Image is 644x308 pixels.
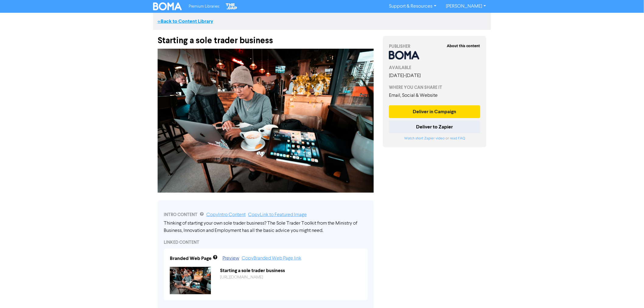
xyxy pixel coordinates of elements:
[158,18,213,24] a: <<Back to Content Library
[389,136,480,141] div: or
[158,30,374,46] div: Starting a sole trader business
[441,2,491,11] a: [PERSON_NAME]
[242,256,301,261] a: Copy Branded Web Page link
[215,274,366,281] div: https://public2.bomamarketing.com/cp/2ECVAtSAvizQjwoJWiAtXx?sa=kl6JuyFv
[189,5,220,9] span: Premium Libraries:
[170,255,212,262] div: Branded Web Page
[164,239,368,246] div: LINKED CONTENT
[389,72,480,79] div: [DATE] - [DATE]
[614,279,644,308] iframe: Chat Widget
[220,275,263,279] a: [URL][DOMAIN_NAME]
[450,137,465,140] a: read FAQ
[153,2,182,10] img: BOMA Logo
[404,137,445,140] a: Watch short Zapier video
[248,212,307,217] a: Copy Link to Featured Image
[389,121,480,133] button: Deliver to Zapier
[389,92,480,99] div: Email, Social & Website
[225,2,238,10] img: The Gap
[389,43,480,50] div: PUBLISHER
[164,220,368,234] div: Thinking of starting your own sole trader business? The Sole Trader Toolkit from the Ministry of ...
[215,267,366,274] div: Starting a sole trader business
[447,44,480,48] strong: About this content
[222,256,239,261] a: Preview
[164,211,368,219] div: INTRO CONTENT
[384,2,441,11] a: Support & Resources
[389,65,480,71] div: AVAILABLE
[206,212,246,217] a: Copy Intro Content
[389,105,480,118] button: Deliver in Campaign
[389,84,480,91] div: WHERE YOU CAN SHARE IT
